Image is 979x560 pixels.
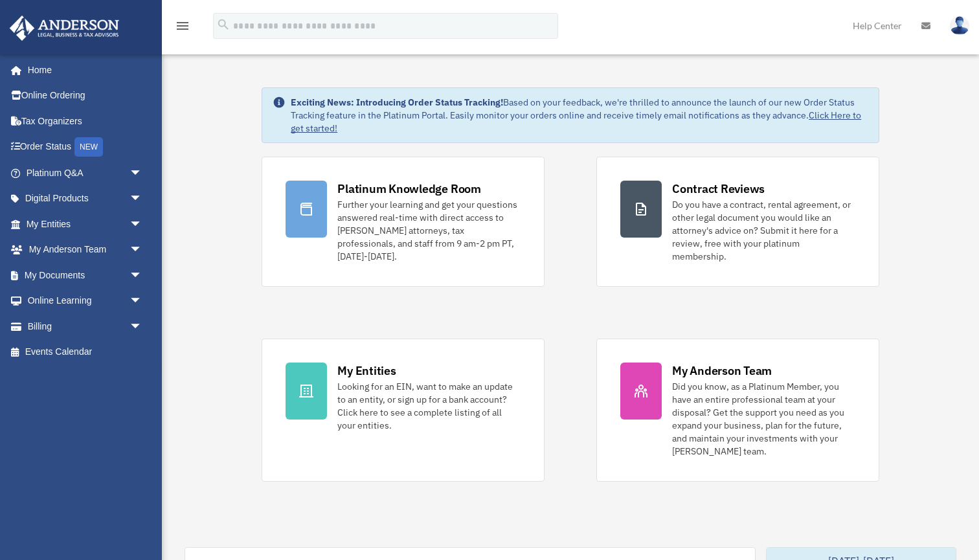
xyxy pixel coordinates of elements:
a: Online Learningarrow_drop_down [9,288,162,314]
span: arrow_drop_down [129,160,155,186]
div: My Entities [337,363,396,379]
span: arrow_drop_down [129,211,155,238]
strong: Exciting News: Introducing Order Status Tracking! [291,96,503,108]
a: Billingarrow_drop_down [9,313,162,339]
a: My Entitiesarrow_drop_down [9,211,162,237]
div: Looking for an EIN, want to make an update to an entity, or sign up for a bank account? Click her... [337,380,521,432]
i: search [216,17,231,32]
a: Tax Organizers [9,108,162,134]
img: User Pic [950,16,969,35]
a: Platinum Knowledge Room Further your learning and get your questions answered real-time with dire... [262,157,545,287]
div: Do you have a contract, rental agreement, or other legal document you would like an attorney's ad... [672,198,855,263]
a: Online Ordering [9,83,162,109]
a: Order StatusNEW [9,134,162,161]
span: arrow_drop_down [129,262,155,289]
a: My Anderson Team Did you know, as a Platinum Member, you have an entire professional team at your... [596,339,879,482]
a: Home [9,57,155,83]
div: Based on your feedback, we're thrilled to announce the launch of our new Order Status Tracking fe... [291,96,868,135]
div: Platinum Knowledge Room [337,181,481,197]
span: arrow_drop_down [129,288,155,315]
a: Click Here to get started! [291,109,861,134]
a: My Anderson Teamarrow_drop_down [9,237,162,263]
i: menu [175,18,190,34]
div: My Anderson Team [672,363,772,379]
a: Platinum Q&Aarrow_drop_down [9,160,162,186]
a: menu [175,23,190,34]
span: arrow_drop_down [129,186,155,212]
a: My Entities Looking for an EIN, want to make an update to an entity, or sign up for a bank accoun... [262,339,545,482]
div: NEW [74,137,103,157]
span: arrow_drop_down [129,237,155,263]
div: Contract Reviews [672,181,765,197]
a: Events Calendar [9,339,162,365]
img: Anderson Advisors Platinum Portal [6,16,123,41]
a: Contract Reviews Do you have a contract, rental agreement, or other legal document you would like... [596,157,879,287]
div: Did you know, as a Platinum Member, you have an entire professional team at your disposal? Get th... [672,380,855,458]
span: arrow_drop_down [129,313,155,340]
div: Further your learning and get your questions answered real-time with direct access to [PERSON_NAM... [337,198,521,263]
a: My Documentsarrow_drop_down [9,262,162,288]
a: Digital Productsarrow_drop_down [9,186,162,212]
